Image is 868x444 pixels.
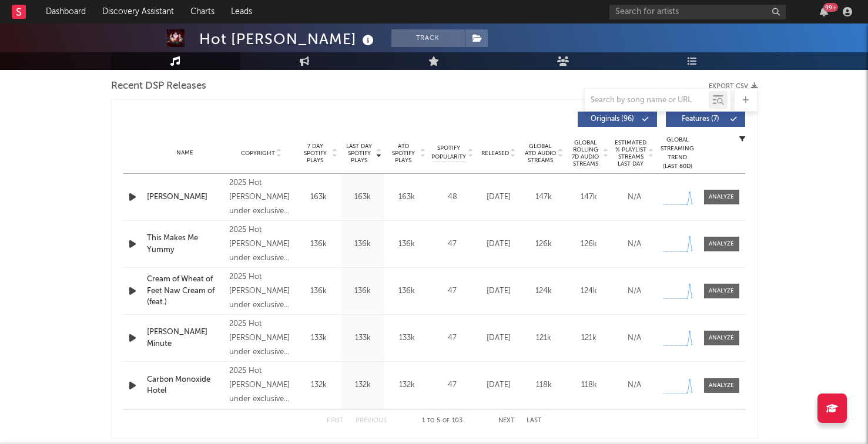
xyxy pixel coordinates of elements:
[666,112,745,127] button: Features(7)
[569,379,609,391] div: 118k
[569,285,609,297] div: 124k
[524,379,564,391] div: 118k
[111,79,206,93] span: Recent DSP Releases
[300,332,338,344] div: 133k
[344,238,382,250] div: 136k
[147,149,224,157] div: Name
[147,374,224,397] a: Carbon Monoxide Hotel
[147,327,224,349] a: [PERSON_NAME] Minute
[498,418,515,424] button: Next
[481,150,509,157] span: Released
[229,364,293,406] div: 2025 Hot [PERSON_NAME] under exclusive license to Wax Bodega
[300,191,338,203] div: 163k
[300,238,338,250] div: 136k
[427,418,434,423] span: to
[432,332,473,344] div: 47
[479,191,518,203] div: [DATE]
[199,29,377,49] div: Hot [PERSON_NAME]
[147,191,224,203] a: [PERSON_NAME]
[479,285,518,297] div: [DATE]
[820,7,828,16] button: 99+
[527,418,542,424] button: Last
[432,238,473,250] div: 47
[524,285,564,297] div: 124k
[524,332,564,344] div: 121k
[391,29,465,47] button: Track
[388,191,426,203] div: 163k
[356,418,387,424] button: Previous
[615,191,654,203] div: N/A
[609,5,786,19] input: Search for artists
[344,332,382,344] div: 133k
[524,143,557,164] span: Global ATD Audio Streams
[147,233,224,255] a: This Makes Me Yummy
[432,191,473,203] div: 48
[615,379,654,391] div: N/A
[344,379,382,391] div: 132k
[479,379,518,391] div: [DATE]
[327,418,344,424] button: First
[388,143,419,164] span: ATD Spotify Plays
[524,191,564,203] div: 147k
[673,116,728,123] span: Features ( 7 )
[569,238,609,250] div: 126k
[410,414,475,428] div: 1 5 103
[615,139,647,167] span: Estimated % Playlist Streams Last Day
[388,332,426,344] div: 133k
[569,139,602,167] span: Global Rolling 7D Audio Streams
[823,3,838,12] div: 99 +
[300,285,338,297] div: 136k
[432,379,473,391] div: 47
[388,285,426,297] div: 136k
[388,379,426,391] div: 132k
[578,112,657,127] button: Originals(96)
[229,317,293,359] div: 2025 Hot [PERSON_NAME] under exclusive license to Wax Bodega
[344,191,382,203] div: 163k
[615,332,654,344] div: N/A
[569,332,609,344] div: 121k
[147,274,224,308] a: Cream of Wheat of Feet Naw Cream of (feat.)
[569,191,609,203] div: 147k
[229,270,293,312] div: 2025 Hot [PERSON_NAME] under exclusive license to Wax Bodega
[431,144,466,162] span: Spotify Popularity
[585,116,639,123] span: Originals ( 96 )
[709,83,758,90] button: Export CSV
[660,136,695,171] div: Global Streaming Trend (Last 60D)
[388,238,426,250] div: 136k
[300,379,338,391] div: 132k
[344,143,375,164] span: Last Day Spotify Plays
[524,238,564,250] div: 126k
[479,332,518,344] div: [DATE]
[229,176,293,218] div: 2025 Hot [PERSON_NAME] under exclusive license to Wax Bodega
[479,238,518,250] div: [DATE]
[432,285,473,297] div: 47
[241,150,275,157] span: Copyright
[229,223,293,265] div: 2025 Hot [PERSON_NAME] under exclusive license to Wax Bodega
[615,238,654,250] div: N/A
[615,285,654,297] div: N/A
[585,96,709,105] input: Search by song name or URL
[300,143,331,164] span: 7 Day Spotify Plays
[344,285,382,297] div: 136k
[443,418,450,423] span: of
